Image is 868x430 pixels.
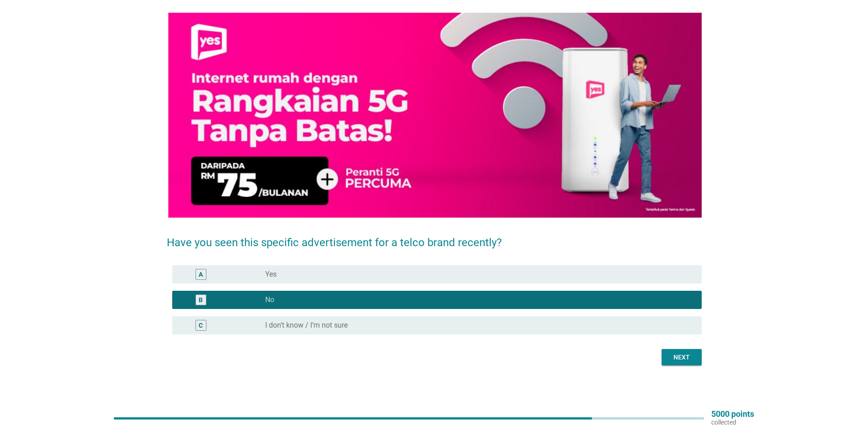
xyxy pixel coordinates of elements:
div: Next [669,353,694,362]
div: A [199,270,203,279]
label: No [265,295,274,304]
label: I don’t know / I’m not sure [265,321,348,330]
button: Next [662,349,702,365]
div: C [199,321,203,330]
div: B [199,295,203,305]
p: collected [711,418,754,426]
label: Yes [265,270,277,279]
p: 5000 points [711,410,754,418]
h2: Have you seen this specific advertisement for a telco brand recently? [167,225,702,251]
img: 3c6c2343-37f3-4d86-a39d-ace069671629-bb3.png [167,11,702,218]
